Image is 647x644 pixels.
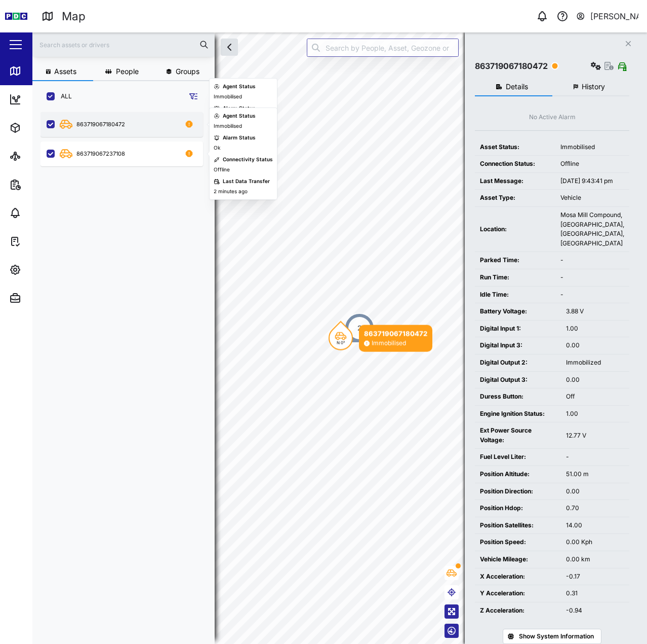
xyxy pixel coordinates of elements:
[480,521,556,530] div: Position Satellites:
[480,487,556,496] div: Position Direction:
[223,104,256,113] div: Alarm Status
[590,10,639,23] div: [PERSON_NAME]
[26,94,72,105] div: Dashboard
[223,83,256,91] div: Agent Status
[214,93,242,101] div: Immobilised
[480,606,556,616] div: Z Acceleration:
[560,193,624,203] div: Vehicle
[519,629,594,643] span: Show System Information
[480,324,556,334] div: Digital Input 1:
[480,273,550,282] div: Run Time:
[566,452,624,462] div: -
[480,426,556,445] div: Ext Power Source Voltage:
[480,572,556,582] div: X Acceleration:
[480,307,556,316] div: Battery Voltage:
[475,60,548,73] div: 863719067180472
[307,39,459,57] input: Search by People, Asset, Geozone or Place
[566,324,624,334] div: 1.00
[214,144,220,152] div: Ok
[480,375,556,385] div: Digital Output 3:
[560,210,624,248] div: Mosa Mill Compound, [GEOGRAPHIC_DATA], [GEOGRAPHIC_DATA], [GEOGRAPHIC_DATA]
[26,236,54,247] div: Tasks
[116,68,139,75] span: People
[372,339,406,348] div: Immobilised
[32,32,647,644] canvas: Map
[223,156,273,164] div: Connectivity Status
[566,392,624,402] div: Off
[54,68,76,75] span: Assets
[176,68,199,75] span: Groups
[480,470,556,479] div: Position Altitude:
[480,142,550,152] div: Asset Status:
[214,122,242,130] div: Immobilised
[480,409,556,419] div: Engine Ignition Status:
[223,134,256,142] div: Alarm Status
[566,431,624,441] div: 12.77 V
[26,122,58,133] div: Assets
[480,193,550,203] div: Asset Type:
[560,176,624,186] div: [DATE] 9:43:41 pm
[344,313,375,343] div: Map marker
[480,452,556,462] div: Fuel Level Liter:
[329,325,432,352] div: Map marker
[480,392,556,402] div: Duress Button:
[5,5,27,27] img: Main Logo
[26,65,49,77] div: Map
[62,8,86,25] div: Map
[560,159,624,169] div: Offline
[566,521,624,530] div: 14.00
[76,120,125,129] div: 863719067180472
[357,323,362,334] div: 2
[566,341,624,350] div: 0.00
[582,83,605,90] span: History
[566,589,624,598] div: 0.31
[38,37,209,52] input: Search assets or drivers
[566,375,624,385] div: 0.00
[55,92,72,100] label: ALL
[480,358,556,368] div: Digital Output 2:
[26,264,62,275] div: Settings
[480,555,556,564] div: Vehicle Mileage:
[76,150,125,158] div: 863719067237108
[566,358,624,368] div: Immobilized
[26,207,58,219] div: Alarms
[566,307,624,316] div: 3.88 V
[480,290,550,300] div: Idle Time:
[560,142,624,152] div: Immobilised
[480,538,556,547] div: Position Speed:
[560,256,624,265] div: -
[480,341,556,350] div: Digital Input 3:
[214,188,248,196] div: 2 minutes ago
[480,176,550,186] div: Last Message:
[337,341,345,345] div: N 0°
[223,177,270,186] div: Last Data Transfer
[566,572,624,582] div: -0.17
[576,9,639,23] button: [PERSON_NAME]
[480,159,550,169] div: Connection Status:
[566,487,624,496] div: 0.00
[566,504,624,513] div: 0.70
[26,151,51,162] div: Sites
[480,225,550,234] div: Location:
[41,109,214,636] div: grid
[566,538,624,547] div: 0.00 Kph
[480,589,556,598] div: Y Acceleration:
[566,409,624,419] div: 1.00
[566,606,624,616] div: -0.94
[480,504,556,513] div: Position Hdop:
[503,629,601,644] button: Show System Information
[26,293,56,304] div: Admin
[560,290,624,300] div: -
[506,83,528,90] span: Details
[223,112,256,120] div: Agent Status
[26,179,61,190] div: Reports
[480,256,550,265] div: Parked Time:
[560,273,624,282] div: -
[566,555,624,564] div: 0.00 km
[529,113,576,122] div: No Active Alarm
[214,166,230,174] div: Offline
[364,329,427,339] div: 863719067180472
[566,470,624,479] div: 51.00 m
